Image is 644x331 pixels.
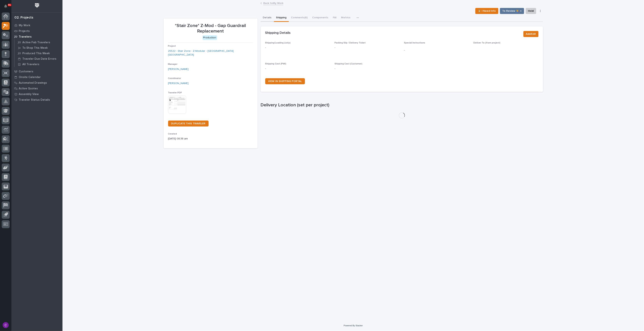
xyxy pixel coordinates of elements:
[168,121,209,127] a: DUPLICATE THIS TRAVELER
[168,67,189,71] a: [PERSON_NAME]
[22,52,50,55] p: Produced This Week
[526,32,536,36] span: Add/Edit
[265,46,330,50] p: -
[404,42,425,44] span: Special Instructions
[168,23,253,34] p: *Stair Zone* Z-Mod - Gap Guardrail Replacement
[11,34,62,39] a: Travelers
[11,86,62,91] a: Active Quotes
[19,24,30,27] p: My Work
[261,14,274,22] button: Details
[203,35,217,40] div: Production
[268,80,302,83] span: VIEW IN SHIPPING PORTAL
[15,40,62,45] a: Active Fab Travelers
[22,63,39,66] p: All Travelers
[474,42,501,44] span: Deliver To (from project)
[168,77,181,80] span: Coordinator
[22,46,48,50] p: To Shop This Week
[265,31,291,35] h2: Shipping Details
[335,42,366,44] span: Packing Slip / Delivery Ticket
[15,45,62,50] a: To Shop This Week
[34,2,41,9] img: Workspace Logo
[478,9,496,13] span: ⏳ I Need Info
[502,9,522,13] span: To Review 👨‍🏭 →
[339,14,353,22] button: Metrics
[168,92,182,94] span: Traveler PDF
[335,63,363,65] span: Shipping Cost (Customer)
[19,87,38,90] p: Active Quotes
[19,29,30,33] p: Projects
[22,57,56,61] p: Traveler Due Date Errors
[528,9,534,13] span: Hold
[404,48,469,52] p: -
[22,41,50,44] p: Active Fab Travelers
[15,62,62,67] a: All Travelers
[265,67,330,71] p: -
[263,1,283,5] a: Back toMy Work
[168,133,177,135] span: Created
[310,14,331,22] button: Components
[523,31,539,37] button: Add/Edit
[2,2,10,10] button: Notifications
[11,80,62,86] a: Automated Drawings
[171,122,206,125] span: DUPLICATE THIS TRAVELER
[19,81,47,85] p: Automated Drawings
[8,4,11,6] p: 91
[11,91,62,97] a: Assembly View
[2,321,10,329] button: users-avatar
[11,97,62,103] a: Traveler Status Details
[265,42,291,44] span: Shipping/Loading List(s)
[5,5,10,11] div: Notifications91
[11,74,62,80] a: Onsite Calendar
[475,8,498,14] button: ⏳ I Need Info
[14,16,33,20] div: 02. Projects
[344,324,363,327] a: Powered By Stacker
[15,56,62,61] a: Traveler Due Date Errors
[526,8,536,14] button: Hold
[15,51,62,56] a: Produced This Week
[19,70,33,73] p: Customers
[19,93,39,96] p: Assembly View
[168,49,253,57] a: 25522 - Stair Zone - Z-Modular - [GEOGRAPHIC_DATA] [GEOGRAPHIC_DATA]
[261,102,543,108] h1: Delivery Location (set per project)
[335,46,400,50] p: -
[265,63,286,65] span: Shipping Cost (PWI)
[289,14,310,22] button: Comments (6)
[19,98,50,102] p: Traveler Status Details
[19,76,41,79] p: Onsite Calendar
[11,69,62,74] a: Customers
[274,14,289,22] button: Shipping
[335,67,400,71] p: -
[331,14,339,22] button: FAI
[11,22,62,28] a: My Work
[265,78,305,84] a: VIEW IN SHIPPING PORTAL
[19,35,32,39] p: Travelers
[500,8,524,14] button: To Review 👨‍🏭 →
[168,63,178,65] span: Manager
[168,137,253,141] p: [DATE] 08:38 am
[168,81,189,85] a: [PERSON_NAME]
[168,45,176,47] span: Project
[11,28,62,34] a: Projects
